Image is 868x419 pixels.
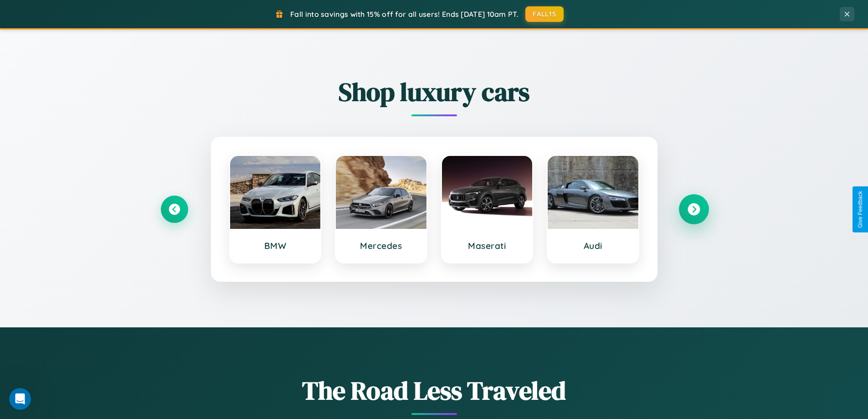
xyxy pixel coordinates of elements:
[451,240,524,251] h3: Maserati
[525,6,564,22] button: FALL15
[161,373,708,408] h1: The Road Less Traveled
[290,10,519,19] span: Fall into savings with 15% off for all users! Ends [DATE] 10am PT.
[161,74,708,109] h2: Shop luxury cars
[345,240,417,251] h3: Mercedes
[857,191,863,228] div: Give Feedback
[239,240,312,251] h3: BMW
[557,240,629,251] h3: Audi
[9,388,31,410] iframe: Intercom live chat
